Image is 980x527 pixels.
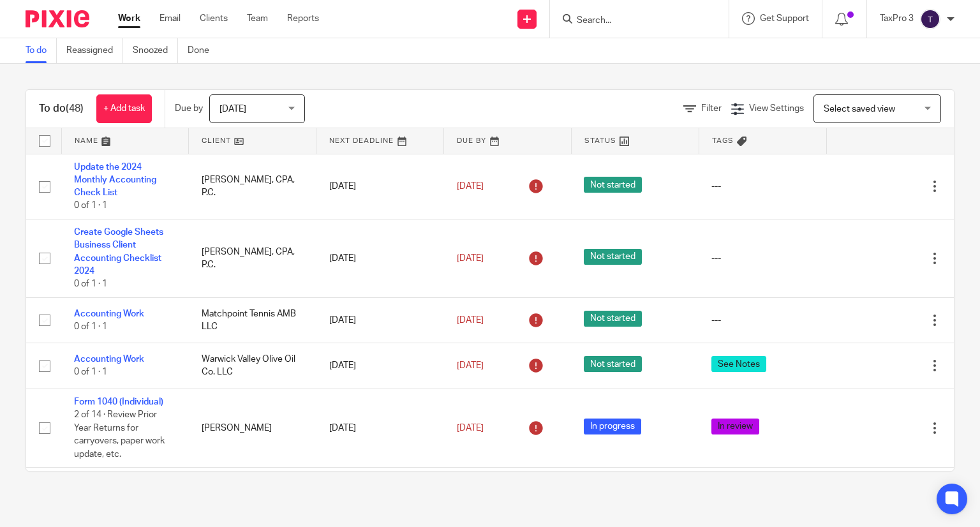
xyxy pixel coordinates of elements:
span: In review [711,419,759,434]
td: [PERSON_NAME] [189,389,316,468]
span: In progress [584,419,641,434]
td: Matchpoint Tennis AMB LLC [189,297,316,343]
td: [PERSON_NAME], CPA, P.C. [189,154,316,219]
span: [DATE] [219,105,246,114]
a: Clients [200,12,228,25]
img: svg%3E [920,9,940,29]
a: Update the 2024 Monthly Accounting Check List [74,163,156,198]
div: --- [711,180,813,193]
span: Not started [584,356,642,372]
a: To do [26,38,57,63]
div: --- [711,252,813,265]
td: Warwick Valley Olive Oil Co. LLC [189,343,316,389]
span: [DATE] [457,316,484,325]
a: Create Google Sheets Business Client Accounting Checklist 2024 [74,228,163,276]
span: Select saved view [824,105,895,114]
span: Not started [584,249,642,265]
span: 2 of 14 · Review Prior Year Returns for carryovers, paper work update, etc. [74,410,165,459]
a: Work [118,12,140,25]
div: --- [711,314,813,327]
a: Snoozed [133,38,178,63]
span: 0 of 1 · 1 [74,368,107,377]
span: Tags [712,137,734,144]
td: [DATE] [316,154,444,219]
td: [DATE] [316,297,444,343]
span: [DATE] [457,361,484,370]
td: [DATE] [316,219,444,298]
span: View Settings [749,104,804,113]
span: 0 of 1 · 1 [74,202,107,211]
a: Email [160,12,181,25]
p: TaxPro 3 [880,12,914,25]
span: Not started [584,311,642,327]
h1: To do [39,102,84,115]
img: Pixie [26,10,89,27]
a: Team [247,12,268,25]
span: 0 of 1 · 1 [74,322,107,331]
a: Accounting Work [74,309,144,318]
td: [DATE] [316,343,444,389]
a: Reassigned [66,38,123,63]
span: [DATE] [457,182,484,191]
span: See Notes [711,356,766,372]
a: + Add task [96,94,152,123]
input: Search [575,15,690,27]
td: [PERSON_NAME], CPA, P.C. [189,219,316,298]
td: [DATE] [316,389,444,468]
a: Reports [287,12,319,25]
p: Due by [175,102,203,115]
span: (48) [66,103,84,114]
span: 0 of 1 · 1 [74,280,107,289]
span: [DATE] [457,424,484,433]
span: Not started [584,177,642,193]
a: Form 1040 (Individual) [74,397,163,406]
a: Done [188,38,219,63]
span: Get Support [760,14,809,23]
a: Accounting Work [74,355,144,364]
span: [DATE] [457,254,484,263]
span: Filter [701,104,722,113]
